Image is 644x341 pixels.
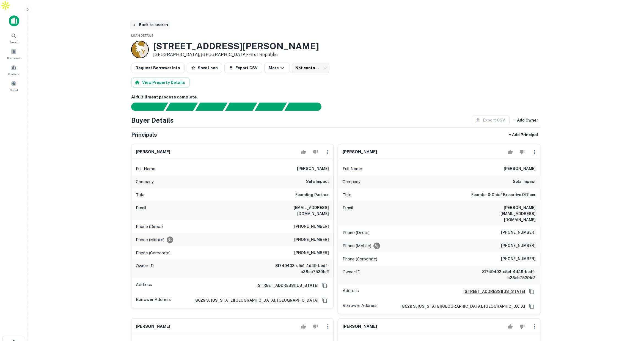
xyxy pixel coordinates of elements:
[321,296,329,304] button: Copy Address
[136,296,171,304] p: Borrower Address
[517,147,527,158] button: Reject
[125,103,166,111] div: Sending borrower request to AI...
[153,51,319,58] p: [GEOGRAPHIC_DATA], [GEOGRAPHIC_DATA] •
[8,72,19,76] span: Contacts
[299,147,308,158] button: Accept
[263,205,329,217] h6: [EMAIL_ADDRESS][DOMAIN_NAME]
[136,192,145,198] p: Title
[343,269,360,281] p: Owner ID
[512,115,540,125] button: + Add Owner
[166,103,198,111] div: Your request is received and processing...
[9,15,19,26] img: capitalize-icon.png
[343,287,359,296] p: Address
[297,166,329,172] h6: [PERSON_NAME]
[505,321,515,332] button: Accept
[136,223,163,230] p: Phone (Direct)
[10,88,18,92] span: Saved
[343,149,377,155] h6: [PERSON_NAME]
[224,63,262,73] button: Export CSV
[343,205,353,223] p: Email
[501,256,536,262] h6: [PHONE_NUMBER]
[471,192,536,198] h6: Founder & Chief Executive Officer
[136,237,164,243] p: Phone (Mobile)
[131,94,540,100] h6: AI fulfillment process complete.
[517,321,527,332] button: Reject
[294,237,329,243] h6: [PHONE_NUMBER]
[343,166,362,172] p: Full Name
[131,63,185,73] button: Request Borrower Info
[187,63,222,73] button: Save Loan
[136,166,155,172] p: Full Name
[294,250,329,256] h6: [PHONE_NUMBER]
[299,321,308,332] button: Accept
[2,31,26,45] a: Search
[225,103,257,111] div: Principals found, AI now looking for contact information...
[167,237,173,243] div: Requests to not be contacted at this number
[321,281,329,290] button: Copy Address
[131,115,174,125] h4: Buyer Details
[343,192,351,198] p: Title
[285,103,328,111] div: AI fulfillment process complete.
[310,147,320,158] button: Reject
[136,149,170,155] h6: [PERSON_NAME]
[527,287,536,296] button: Copy Address
[136,205,146,217] p: Email
[343,323,377,330] h6: [PERSON_NAME]
[343,302,378,310] p: Borrower Address
[255,103,287,111] div: Principals found, still searching for contact information. This may take time...
[505,147,515,158] button: Accept
[264,63,290,73] button: More
[9,40,18,44] span: Search
[136,263,154,275] p: Owner ID
[248,52,278,57] a: First Republic
[2,78,26,93] a: Saved
[470,269,536,281] h6: 31749402-c5e1-4d49-bedf-b28eb75291c2
[306,178,329,185] h6: sola impact
[507,130,540,140] button: + Add Principal
[373,243,380,249] div: Requests to not be contacted at this number
[191,297,318,303] a: 8629 s. [US_STATE][GEOGRAPHIC_DATA], [GEOGRAPHIC_DATA]
[617,297,644,323] iframe: Chat Widget
[131,78,189,87] button: View Property Details
[501,243,536,249] h6: [PHONE_NUMBER]
[263,263,329,275] h6: 31749402-c5e1-4d49-bedf-b28eb75291c2
[252,282,318,288] a: [STREET_ADDRESS][US_STATE]
[527,302,536,310] button: Copy Address
[136,281,152,290] p: Address
[195,103,227,111] div: Documents found, AI parsing details...
[292,63,329,73] div: Not contacted
[470,205,536,223] h6: [PERSON_NAME][EMAIL_ADDRESS][DOMAIN_NAME]
[294,223,329,230] h6: [PHONE_NUMBER]
[513,178,536,185] h6: sola impact
[130,20,170,30] button: Back to search
[295,192,329,198] h6: Founding Partner
[501,229,536,236] h6: [PHONE_NUMBER]
[131,131,157,139] h5: Principals
[343,229,370,236] p: Phone (Direct)
[153,41,319,51] h3: [STREET_ADDRESS][PERSON_NAME]
[398,303,525,309] a: 8629 s. [US_STATE][GEOGRAPHIC_DATA], [GEOGRAPHIC_DATA]
[343,178,360,185] p: Company
[343,256,377,262] p: Phone (Corporate)
[504,166,536,172] h6: [PERSON_NAME]
[131,34,153,37] span: Loan Details
[343,243,371,249] p: Phone (Mobile)
[136,178,154,185] p: Company
[2,46,26,61] a: Borrowers
[2,62,26,77] a: Contacts
[136,323,170,330] h6: [PERSON_NAME]
[459,288,525,295] a: [STREET_ADDRESS][US_STATE]
[310,321,320,332] button: Reject
[136,250,170,256] p: Phone (Corporate)
[7,56,20,60] span: Borrowers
